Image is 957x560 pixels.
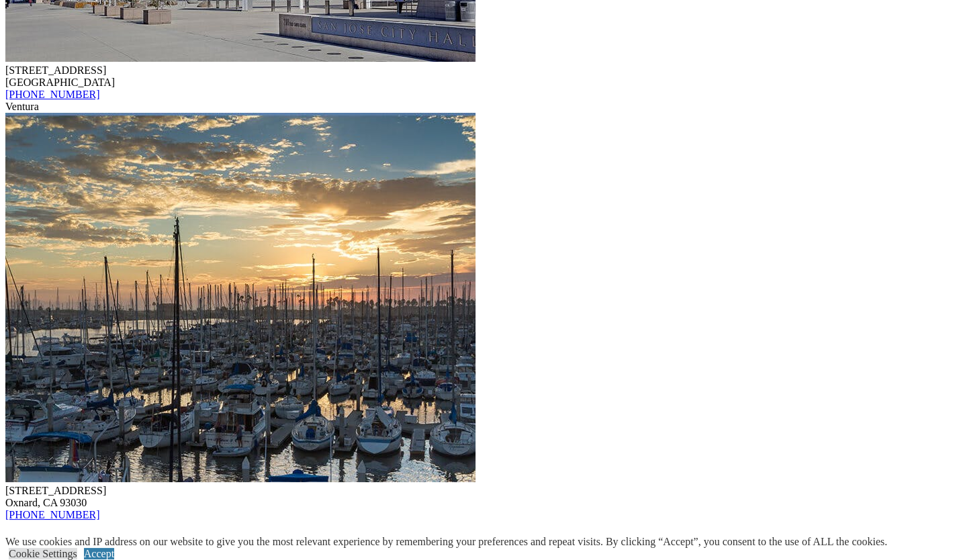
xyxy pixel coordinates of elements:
img: Ventura Location Image [5,113,475,482]
div: Ventura [5,101,952,113]
a: Cookie Settings [9,548,77,559]
a: [PHONE_NUMBER] [5,89,99,100]
a: [PHONE_NUMBER] [5,509,99,520]
div: [STREET_ADDRESS] [GEOGRAPHIC_DATA] [5,64,952,89]
div: [STREET_ADDRESS] Oxnard, CA 93030 [5,485,952,509]
a: Accept [84,548,114,559]
div: We use cookies and IP address on our website to give you the most relevant experience by remember... [5,536,887,548]
h2: [US_STATE] [5,534,952,553]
